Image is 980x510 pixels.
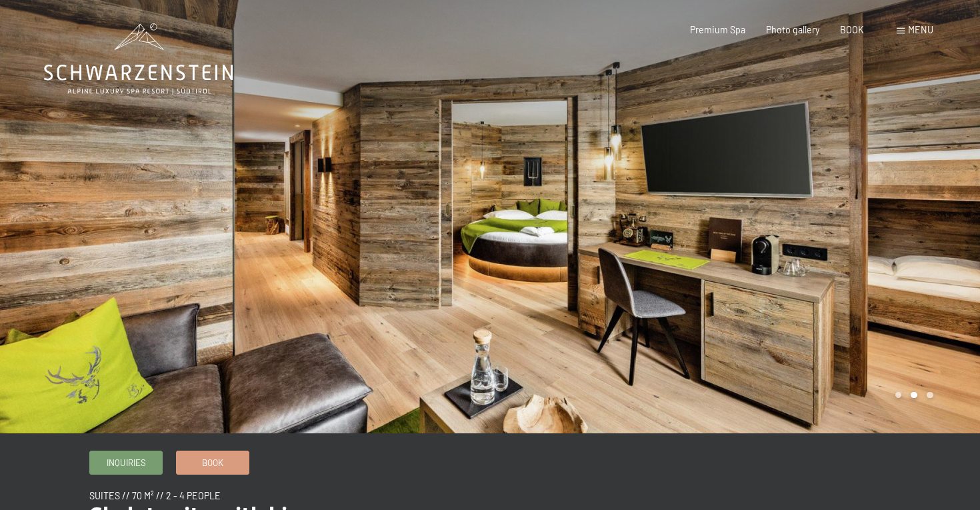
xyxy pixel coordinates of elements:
[202,457,223,468] font: Book
[90,451,162,473] a: Inquiries
[690,24,745,35] a: Premium Spa
[840,24,864,35] a: BOOK
[908,24,933,35] font: menu
[89,490,221,501] font: Suites // 70 m² // 2 - 4 people
[107,457,146,468] font: Inquiries
[766,24,819,35] a: Photo gallery
[177,451,249,473] a: Book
